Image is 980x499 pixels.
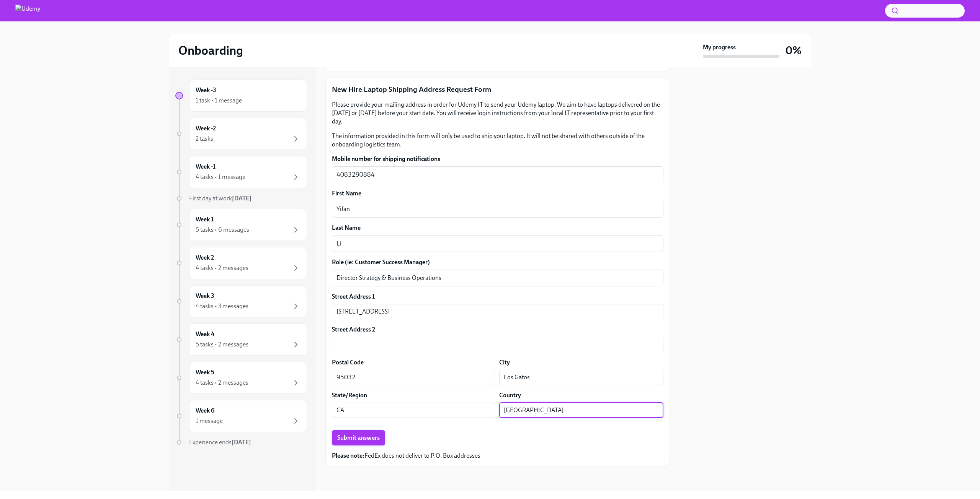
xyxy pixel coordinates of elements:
div: 1 message [196,417,223,425]
textarea: Director Strategy & Business Operations [336,273,659,283]
p: New Hire Laptop Shipping Address Request Form [332,85,663,94]
p: The information provided in this form will only be used to ship your laptop. It will not be share... [332,132,663,149]
h2: Onboarding [178,43,243,58]
h6: Week 4 [196,330,214,338]
img: Udemy [15,5,40,17]
div: 4 tasks • 2 messages [196,264,248,272]
textarea: 4083290884 [336,170,659,179]
p: FedEx does not deliver to P.O. Box addresses [332,452,663,460]
a: Week 15 tasks • 6 messages [175,209,307,241]
label: Mobile number for shipping notifications [332,155,663,163]
label: Last Name [332,224,663,232]
div: 5 tasks • 6 messages [196,226,249,234]
a: Week 61 message [175,400,307,432]
p: Please provide your mailing address in order for Udemy IT to send your Udemy laptop. We aim to ha... [332,101,663,126]
h3: 0% [786,44,802,57]
textarea: Li [336,239,659,248]
div: 4 tasks • 2 messages [196,379,248,387]
a: First day at work[DATE] [175,194,307,203]
h6: Week -3 [196,86,216,94]
span: Submit answers [337,434,380,442]
div: 2 tasks [196,135,213,143]
label: First Name [332,189,663,198]
label: Street Address 2 [332,325,375,334]
a: Week 34 tasks • 3 messages [175,285,307,317]
strong: [DATE] [232,195,252,202]
div: 4 tasks • 1 message [196,173,245,181]
span: First day at work [189,195,252,202]
a: Week -31 task • 1 message [175,80,307,112]
div: 5 tasks • 2 messages [196,340,248,349]
label: Role (ie: Customer Success Manager) [332,258,663,267]
label: Country [499,391,521,400]
h6: Week 2 [196,254,214,262]
span: Experience ends [189,439,251,446]
label: Street Address 1 [332,293,375,301]
a: Week -14 tasks • 1 message [175,156,307,188]
strong: Please note: [332,452,364,459]
div: 1 task • 1 message [196,96,242,105]
a: Week 24 tasks • 2 messages [175,247,307,279]
a: Week -22 tasks [175,118,307,150]
strong: My progress [703,43,736,52]
textarea: Yifan [336,205,659,214]
div: 4 tasks • 3 messages [196,302,248,310]
label: Postal Code [332,358,364,367]
h6: Week 5 [196,368,214,377]
h6: Week 1 [196,215,214,224]
label: State/Region [332,391,367,400]
h6: Week -2 [196,124,216,133]
strong: [DATE] [232,439,251,446]
h6: Week 6 [196,406,214,415]
a: Week 45 tasks • 2 messages [175,323,307,356]
h6: Week -1 [196,163,216,171]
button: Submit answers [332,430,385,445]
h6: Week 3 [196,292,214,300]
a: Week 54 tasks • 2 messages [175,362,307,394]
label: City [499,358,510,367]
